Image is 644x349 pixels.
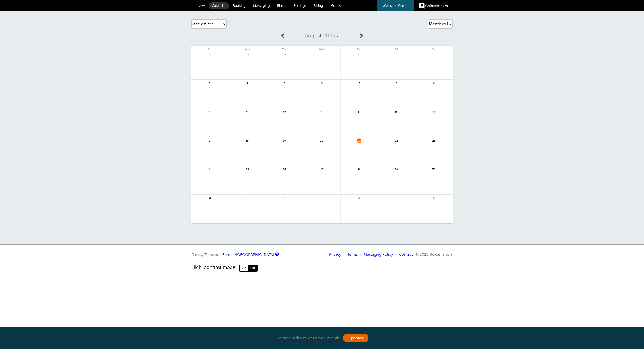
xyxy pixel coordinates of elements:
[248,265,257,271] span: Off
[394,81,399,85] span: 8
[415,252,453,257] span: © 2025 GoReminders
[393,252,396,257] li: |
[319,167,324,171] span: 27
[277,4,286,8] span: Blasts
[431,81,436,85] span: 9
[319,81,324,85] span: 6
[229,46,266,51] span: Mon
[208,52,212,56] span: 27
[212,4,226,8] span: Calendar
[288,30,356,42] a: August 2025
[394,52,399,56] span: 1
[357,81,361,85] span: 7
[305,33,322,39] span: August
[191,333,453,344] div: Upgrade today to get a free month!
[240,265,248,271] span: On
[357,110,361,114] span: 14
[282,52,287,56] span: 29
[191,265,453,271] a: High-contrast mode: On Off
[330,4,338,8] span: More
[323,33,335,39] span: 2025
[191,252,278,257] div: Display Timezone:
[394,110,399,114] span: 15
[282,138,287,142] span: 19
[209,2,229,9] a: Calendar
[303,46,340,51] span: Wed
[233,4,246,8] span: Booking
[357,196,361,200] span: 4
[431,110,436,114] span: 16
[319,52,324,56] span: 30
[358,252,361,257] li: |
[399,252,413,257] a: Contact
[319,196,324,200] span: 3
[282,196,287,200] span: 2
[245,81,250,85] span: 4
[343,334,368,342] a: Upgrade
[294,4,306,8] span: Settings
[282,110,287,114] span: 12
[341,252,345,257] li: |
[208,110,212,114] span: 10
[415,46,453,51] span: Sat
[245,167,250,171] span: 25
[319,110,324,114] span: 13
[394,138,399,142] span: 22
[223,253,274,257] a: Europe/[GEOGRAPHIC_DATA]
[245,196,250,200] span: 1
[191,46,229,51] span: Sun
[357,52,361,56] span: 31
[394,196,399,200] span: 5
[198,4,205,8] span: New
[347,252,358,257] a: Terms
[394,167,399,171] span: 29
[431,52,436,56] span: 2
[245,52,250,56] span: 28
[319,138,324,142] span: 20
[431,167,436,171] span: 30
[245,138,250,142] span: 18
[314,4,323,8] span: Billing
[329,252,341,257] a: Privacy
[275,253,278,256] a: This is the timezone being used to display dates and times to you on this device. Click the timez...
[431,138,436,142] span: 23
[282,167,287,171] span: 26
[245,110,250,114] span: 11
[378,46,415,51] span: Fri
[253,4,270,8] span: Messaging
[431,196,436,200] span: 6
[191,265,237,271] span: High-contrast mode:
[364,252,393,257] a: Messaging Policy
[208,196,212,200] span: 31
[357,167,361,171] span: 28
[357,138,361,142] span: 21
[208,138,212,142] span: 17
[266,46,303,51] span: Tue
[208,167,212,171] span: 24
[341,46,378,51] span: Thu
[208,81,212,85] span: 3
[282,81,287,85] span: 5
